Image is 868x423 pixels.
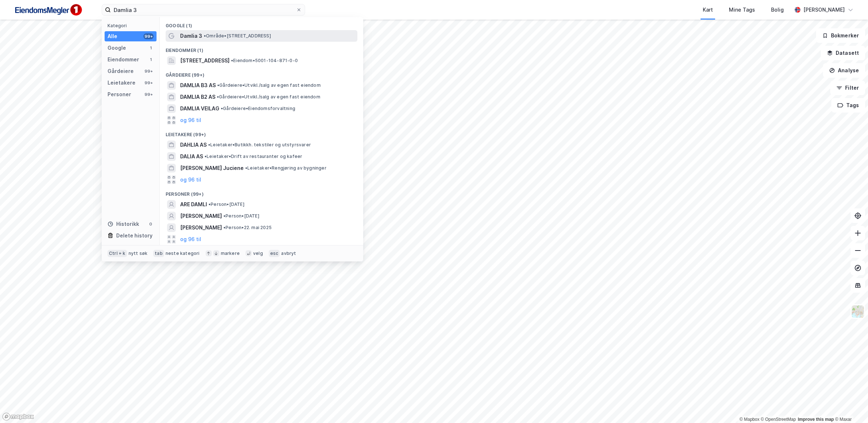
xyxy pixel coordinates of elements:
span: [PERSON_NAME] [180,212,222,220]
a: Improve this map [798,417,834,422]
div: [PERSON_NAME] [803,5,845,14]
button: Filter [830,81,865,95]
div: Eiendommer [108,55,139,64]
span: • [221,106,223,111]
span: Leietaker • Butikkh. tekstiler og utstyrsvarer [208,142,311,148]
div: Delete history [116,231,153,240]
button: Analyse [823,63,865,78]
div: 1 [148,57,154,62]
span: Leietaker • Rengjøring av bygninger [245,165,326,171]
div: Google (1) [160,17,363,30]
a: Mapbox [739,417,759,422]
span: [PERSON_NAME] Juciene [180,164,244,172]
span: DAMLIA VEILAG [180,104,219,113]
span: Gårdeiere • Eiendomsforvaltning [221,106,295,111]
span: • [204,33,206,38]
span: Gårdeiere • Utvikl./salg av egen fast eiendom [217,82,321,88]
span: DAMLIA B3 AS [180,81,216,90]
span: DAHLIA AS [180,141,207,149]
span: [PERSON_NAME] [180,223,222,232]
button: Bokmerker [816,28,865,43]
div: Kontrollprogram for chat [832,388,868,423]
div: Ctrl + k [108,250,127,257]
img: F4PB6Px+NJ5v8B7XTbfpPpyloAAAAASUVORK5CYII= [12,2,84,18]
input: Søk på adresse, matrikkel, gårdeiere, leietakere eller personer [111,4,296,15]
div: Leietakere (99+) [160,126,363,139]
span: • [208,142,210,147]
a: OpenStreetMap [761,417,796,422]
button: Datasett [821,46,865,60]
div: markere [221,251,240,256]
div: Eiendommer (1) [160,42,363,55]
div: Gårdeiere (99+) [160,66,363,80]
div: esc [269,250,280,257]
div: Kart [703,5,713,14]
div: 99+ [143,33,154,39]
div: avbryt [281,251,296,256]
div: nytt søk [129,251,148,256]
span: Eiendom • 5001-104-871-0-0 [231,58,298,64]
span: • [231,58,233,63]
span: Leietaker • Drift av restauranter og kafeer [204,154,302,159]
span: Område • [STREET_ADDRESS] [204,33,271,39]
div: Personer (99+) [160,186,363,199]
span: Gårdeiere • Utvikl./salg av egen fast eiendom [217,94,320,100]
button: Tags [831,98,865,113]
span: [STREET_ADDRESS] [180,56,230,65]
div: Gårdeiere [108,67,134,76]
iframe: Chat Widget [832,388,868,423]
span: • [204,154,207,159]
button: og 96 til [180,116,201,125]
button: og 96 til [180,235,201,244]
span: • [223,213,226,219]
span: • [223,225,226,230]
div: tab [153,250,164,257]
span: Person • 22. mai 2025 [223,225,272,231]
div: 99+ [143,91,154,97]
div: Bolig [771,5,784,14]
div: 99+ [143,68,154,74]
span: Damlia 3 [180,32,202,40]
div: 0 [148,221,154,227]
div: Mine Tags [729,5,755,14]
span: ARE DAMLI [180,200,207,209]
button: og 96 til [180,175,201,184]
span: • [245,165,247,171]
span: • [208,202,211,207]
div: Historikk [108,220,139,228]
div: Leietakere [108,78,135,87]
span: Person • [DATE] [208,202,244,207]
div: Alle [108,32,117,41]
div: Google [108,44,126,52]
div: neste kategori [166,251,200,256]
span: DALIA AS [180,152,203,161]
a: Mapbox homepage [2,412,34,421]
span: DAMLIA B2 AS [180,93,215,101]
div: 99+ [143,80,154,86]
div: velg [253,251,263,256]
span: • [217,94,219,99]
div: Personer [108,90,131,99]
span: Person • [DATE] [223,213,259,219]
div: 1 [148,45,154,51]
img: Z [851,305,865,318]
span: • [217,82,219,88]
div: Kategori [108,23,157,28]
